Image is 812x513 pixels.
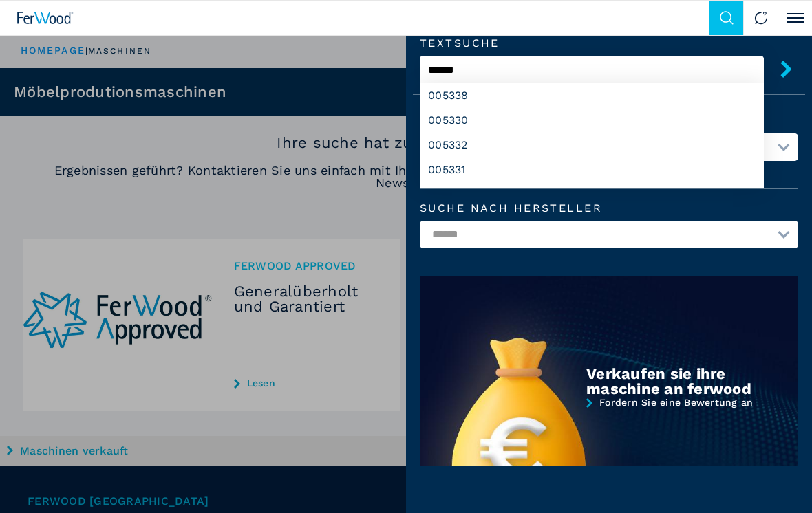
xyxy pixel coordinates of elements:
label: Suche nach Hersteller [420,203,798,214]
div: 005332 [420,133,764,157]
button: submit-button [764,55,798,87]
label: Textsuche [420,38,764,49]
button: Click to toggle menu [778,1,812,35]
div: 005330 [420,108,764,133]
div: 005331 [420,157,764,182]
img: Contact us [754,11,768,25]
img: Ferwood [17,12,74,24]
div: 005338 [420,83,764,108]
div: Verkaufen sie ihre maschine an ferwood [586,367,798,397]
img: Search [720,11,734,25]
a: Fordern Sie eine Bewertung an [420,397,798,483]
